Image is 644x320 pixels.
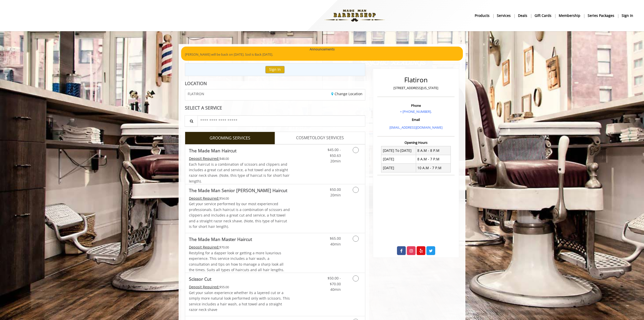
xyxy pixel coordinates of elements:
div: SELECT A SERVICE [185,105,365,110]
b: The Made Man Master Haircut [189,236,252,243]
span: This service needs some Advance to be paid before we block your appointment [189,285,219,289]
h3: Email [379,118,453,121]
p: [PERSON_NAME] will be back on [DATE]. Sod is Back [DATE]. [185,52,459,57]
span: $45.00 - $50.63 [328,147,341,158]
b: Announcements [310,47,335,52]
a: Series packagesSeries packages [584,12,618,19]
span: $50.00 - $70.00 [328,276,341,286]
a: Change Location [331,91,363,96]
span: 40min [330,287,341,292]
span: $50.00 [330,187,341,192]
h3: Opening Hours [377,141,455,144]
img: Made Man Barbershop logo [320,2,389,29]
a: + [PHONE_NUMBER]. [400,109,432,114]
b: sign in [622,13,633,18]
a: Gift cardsgift cards [531,12,555,19]
button: Sign In [265,66,285,73]
p: [STREET_ADDRESS][US_STATE] [379,85,453,91]
a: [EMAIL_ADDRESS][DOMAIN_NAME] [389,125,442,130]
td: 10 A.M - 7 P.M [416,164,451,172]
td: [DATE] To [DATE] [381,146,416,155]
b: Scissor Cut [189,275,211,282]
td: [DATE] [381,155,416,163]
b: Services [497,13,511,18]
span: $65.00 [330,236,341,241]
span: Each haircut is a combination of scissors and clippers and includes a great cut and service, a ho... [189,162,290,184]
div: $70.00 [189,244,290,250]
span: This service needs some Advance to be paid before we block your appointment [189,196,219,201]
div: $54.00 [189,196,290,201]
a: sign insign in [618,12,637,19]
div: $55.00 [189,284,290,290]
a: ServicesServices [493,12,514,19]
span: 20min [330,159,341,163]
span: FLATIRON [188,92,204,96]
span: 20min [330,193,341,197]
b: LOCATION [185,80,207,86]
span: 40min [330,242,341,246]
a: Productsproducts [471,12,493,19]
b: Series packages [588,13,614,18]
span: COSMETOLOGY SERVICES [296,135,344,141]
span: GROOMING SERVICES [210,135,250,141]
td: 8 A.M - 8 P.M [416,146,451,155]
a: MembershipMembership [555,12,584,19]
p: Get your salon experience whether its a layered cut or a simply more natural look performed only ... [189,290,290,313]
button: Service Search [185,115,198,127]
b: Membership [559,13,580,18]
b: The Made Man Senior [PERSON_NAME] Haircut [189,187,287,194]
div: $48.00 [189,156,290,161]
td: 8 A.M - 7 P.M [416,155,451,163]
span: This service needs some Advance to be paid before we block your appointment [189,245,219,250]
span: Restyling for a dapper look or getting a more luxurious experience. This service includes a hair ... [189,251,284,272]
p: Get your service performed by our most experienced professionals. Each haircut is a combination o... [189,201,290,229]
b: Deals [518,13,527,18]
b: products [475,13,490,18]
td: [DATE] [381,164,416,172]
b: gift cards [535,13,551,18]
a: DealsDeals [514,12,531,19]
b: The Made Man Haircut [189,147,236,154]
h2: Flatiron [379,76,453,84]
h3: Phone [379,104,453,107]
span: This service needs some Advance to be paid before we block your appointment [189,156,219,161]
